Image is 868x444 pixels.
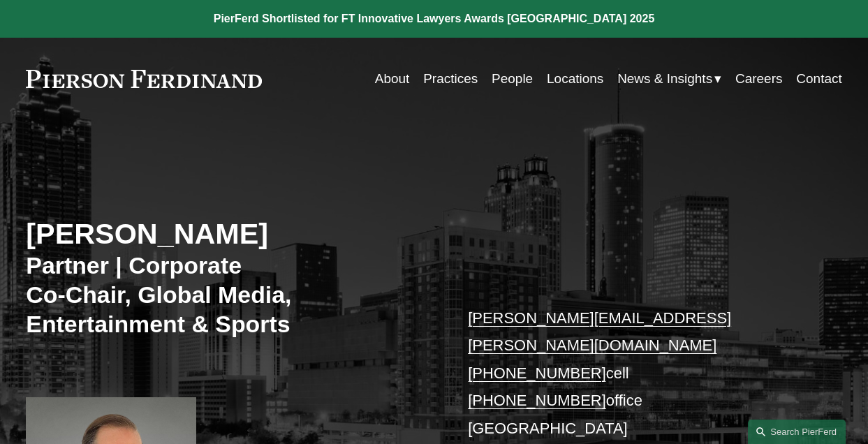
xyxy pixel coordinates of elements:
[617,67,712,91] span: News & Insights
[748,420,846,444] a: Search this site
[468,392,606,409] a: [PHONE_NUMBER]
[468,364,606,382] a: [PHONE_NUMBER]
[547,66,603,92] a: Locations
[26,251,400,339] h3: Partner | Corporate Co-Chair, Global Media, Entertainment & Sports
[735,66,782,92] a: Careers
[468,309,731,355] a: [PERSON_NAME][EMAIL_ADDRESS][PERSON_NAME][DOMAIN_NAME]
[617,66,721,92] a: folder dropdown
[375,66,410,92] a: About
[26,216,434,251] h2: [PERSON_NAME]
[492,66,533,92] a: People
[796,66,841,92] a: Contact
[423,66,478,92] a: Practices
